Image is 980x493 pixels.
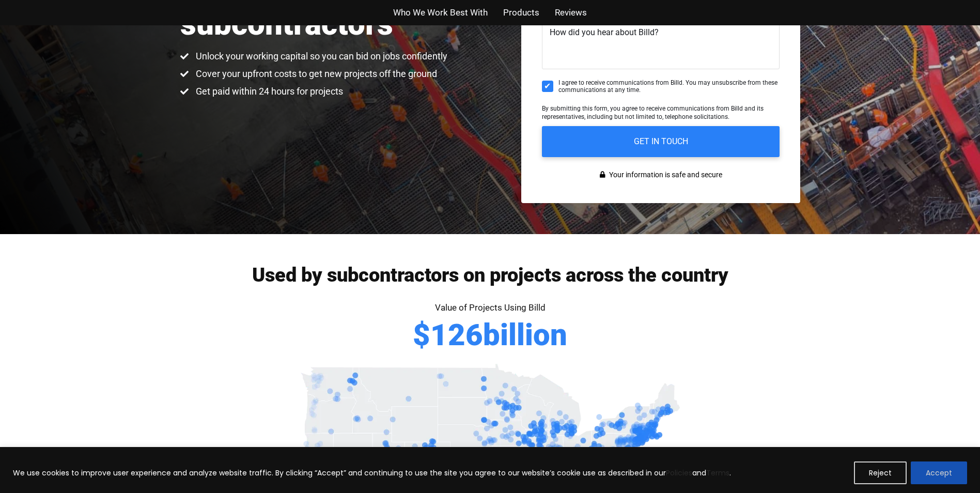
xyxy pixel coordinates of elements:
[606,167,722,182] span: Your information is safe and secure
[193,85,343,98] span: Get paid within 24 hours for projects
[911,461,967,484] button: Accept
[193,68,437,80] span: Cover your upfront costs to get new projects off the ground
[542,105,764,120] span: By submitting this form, you agree to receive communications from Billd and its representatives, ...
[393,5,488,20] a: Who We Work Best With
[413,320,430,350] span: $
[435,302,546,313] span: Value of Projects Using Billd
[430,320,483,350] span: 126
[706,468,729,478] a: Terms
[854,461,907,484] button: Reject
[193,50,447,63] span: Unlock your working capital so you can bid on jobs confidently
[13,467,731,479] p: We use cookies to improve user experience and analyze website traffic. By clicking “Accept” and c...
[483,320,567,350] span: billion
[666,468,692,478] a: Policies
[180,265,800,285] h2: Used by subcontractors on projects across the country
[542,81,553,92] input: I agree to receive communications from Billd. You may unsubscribe from these communications at an...
[550,27,659,37] span: How did you hear about Billd?
[503,5,539,20] a: Products
[542,126,780,157] input: GET IN TOUCH
[558,79,780,94] span: I agree to receive communications from Billd. You may unsubscribe from these communications at an...
[555,5,587,20] a: Reviews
